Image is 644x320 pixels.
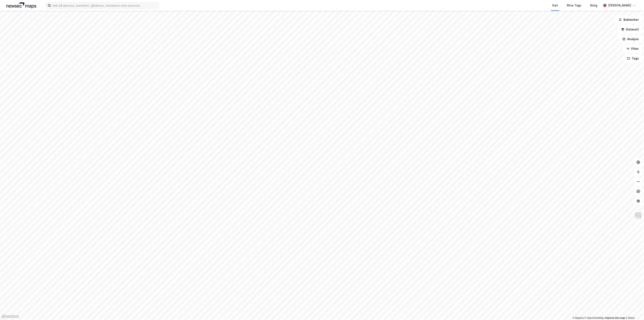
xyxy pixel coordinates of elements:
[624,301,644,320] iframe: Chat Widget
[552,3,558,8] div: Kart
[51,2,159,8] input: Søk på adresse, matrikkel, gårdeiere, leietakere eller personer
[608,3,631,8] div: [PERSON_NAME]
[567,3,581,8] div: Mine Tags
[590,3,597,8] div: Bolig
[6,2,36,8] img: logo.a4113a55bc3d86da70a041830d287a7e.svg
